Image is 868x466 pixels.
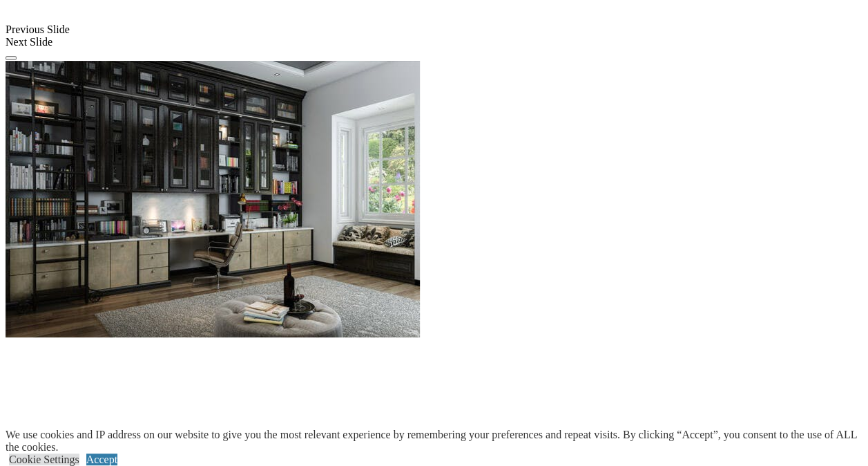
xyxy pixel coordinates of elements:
[9,454,79,465] a: Cookie Settings
[6,36,862,48] div: Next Slide
[6,61,420,337] img: Banner for mobile view
[6,24,862,36] div: Previous Slide
[6,56,17,60] button: Click here to pause slide show
[86,454,117,465] a: Accept
[6,429,868,454] div: We use cookies and IP address on our website to give you the most relevant experience by remember...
